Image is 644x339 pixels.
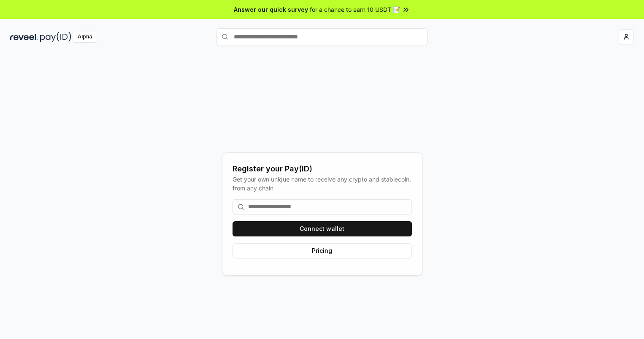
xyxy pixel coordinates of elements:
div: Register your Pay(ID) [233,163,412,175]
div: Get your own unique name to receive any crypto and stablecoin, from any chain [233,175,412,193]
span: for a chance to earn 10 USDT 📝 [310,5,400,14]
button: Pricing [233,243,412,258]
div: Alpha [73,32,97,42]
button: Connect wallet [233,221,412,236]
img: reveel_dark [10,32,38,42]
img: pay_id [40,32,71,42]
span: Answer our quick survey [234,5,308,14]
